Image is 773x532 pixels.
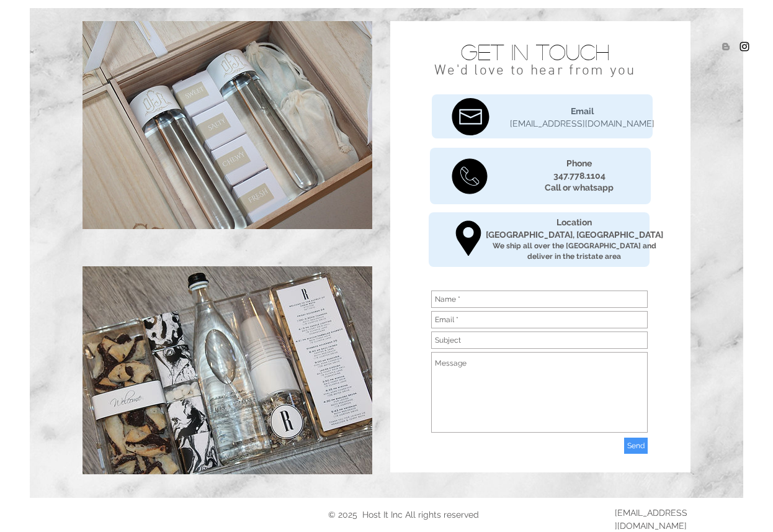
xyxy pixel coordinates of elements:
span: We'd love to hear from you [434,62,636,79]
span: Send [627,441,645,451]
span: Call or whatsapp [545,183,614,192]
span: Phone [566,158,592,168]
img: Blogger [720,40,732,53]
img: Hostess Tray [83,266,372,474]
img: Hostitny [738,40,751,53]
button: Send [624,438,648,454]
span: [GEOGRAPHIC_DATA], [GEOGRAPHIC_DATA] [486,230,663,240]
input: Email * [431,311,648,328]
a: [EMAIL_ADDRESS][DOMAIN_NAME] [615,508,687,530]
span: © 2025 Host It Inc All rights reserved [328,510,479,520]
span: We ship all over the [GEOGRAPHIC_DATA] and [493,241,656,250]
input: Name * [431,291,648,308]
span: Location [556,217,592,227]
img: IMG_8013.JPG [83,21,372,229]
span: deliver in the tristate area [527,252,621,261]
input: Subject [431,331,648,349]
span: GET IN TOUCH [461,41,609,62]
ul: Social Bar [720,40,751,53]
span: 347.778.1104 [553,171,605,181]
